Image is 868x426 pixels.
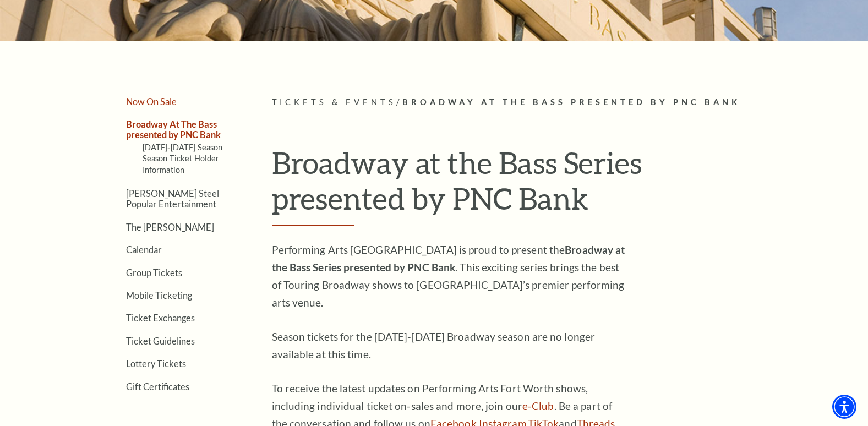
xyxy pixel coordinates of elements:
a: Ticket Exchanges [126,313,195,323]
div: Accessibility Menu [832,395,856,419]
span: Tickets & Events [272,97,397,107]
p: Season tickets for the [DATE]-[DATE] Broadway season are no longer available at this time. [272,328,630,363]
a: Broadway At The Bass presented by PNC Bank [126,119,221,140]
a: [PERSON_NAME] Steel Popular Entertainment [126,188,219,209]
a: Gift Certificates [126,381,189,392]
a: [DATE]-[DATE] Season [143,143,223,152]
a: Mobile Ticketing [126,290,192,301]
a: e-Club [522,400,554,412]
a: Ticket Guidelines [126,336,195,346]
a: Calendar [126,244,162,255]
span: Broadway At The Bass presented by PNC Bank [402,97,740,107]
h1: Broadway at the Bass Series presented by PNC Bank [272,145,776,226]
p: / [272,96,776,110]
p: Performing Arts [GEOGRAPHIC_DATA] is proud to present the . This exciting series brings the best ... [272,241,630,312]
a: Season Ticket Holder Information [143,154,220,174]
a: Now On Sale [126,96,177,107]
a: The [PERSON_NAME] [126,222,214,232]
a: Group Tickets [126,267,182,278]
a: Lottery Tickets [126,358,186,369]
